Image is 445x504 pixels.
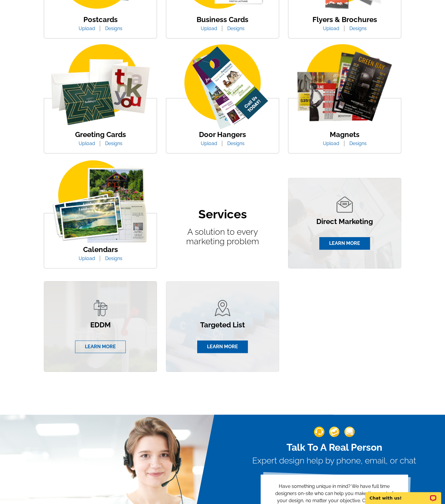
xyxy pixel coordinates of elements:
[345,141,371,146] a: Designs
[196,26,222,31] a: Upload
[329,427,340,437] img: support-img-2.png
[312,15,377,24] a: Flyers & Brochures
[74,26,99,31] a: Upload
[169,227,276,246] p: A solution to every marketing problem
[101,26,127,31] a: Designs
[223,141,249,146] a: Designs
[198,207,247,221] h2: Services
[252,456,416,466] h3: Expert design help by phone, email, or chat
[316,218,373,225] p: Direct Marketing
[318,26,344,31] a: Upload
[196,141,222,146] a: Upload
[252,442,416,453] h2: Talk To A Real Person
[197,15,248,24] a: Business Cards
[101,256,127,261] a: Designs
[47,160,154,243] img: calander.png
[223,26,249,31] a: Designs
[74,256,99,261] a: Upload
[44,44,157,131] img: greeting-card.png
[318,141,344,146] a: Upload
[101,141,127,146] a: Designs
[83,245,118,254] a: Calendars
[330,130,360,139] a: Magnets
[75,130,126,139] a: Greeting Cards
[361,485,445,504] iframe: LiveChat chat widget
[197,340,248,353] a: LEARN MORE
[344,427,355,437] img: support-img-3_1.png
[83,15,118,24] a: Postcards
[345,26,371,31] a: Designs
[314,427,324,437] img: support-img-1.png
[215,300,230,316] img: target-list-icon.png
[288,44,401,131] img: magnets.png
[166,44,279,131] img: door-hanger-img.png
[199,130,246,139] a: Door Hangers
[319,237,370,250] a: LEARN MORE
[92,300,108,316] img: eddm-icon.png
[75,340,126,353] a: LEARN MORE
[75,321,126,329] p: EDDM
[74,141,99,146] a: Upload
[197,321,248,329] p: Targeted List
[337,197,353,213] img: direct-marketing-icon.png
